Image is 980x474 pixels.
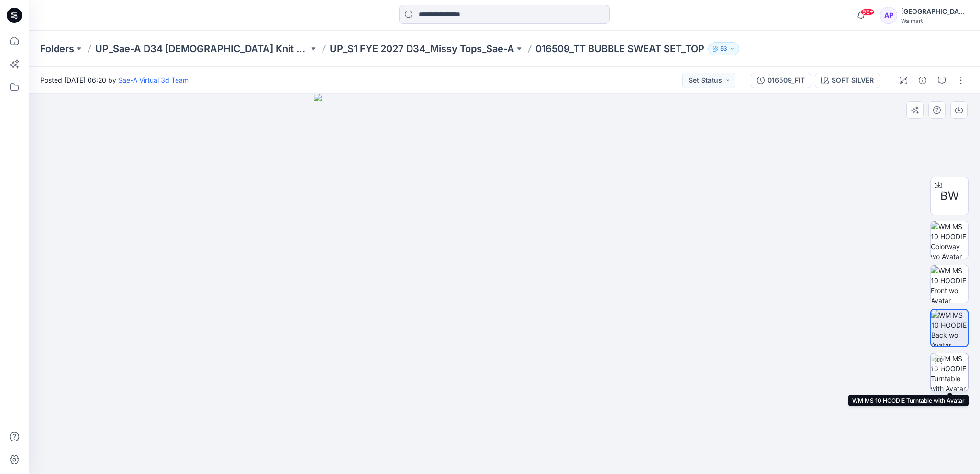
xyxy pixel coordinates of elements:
img: WM MS 10 HOODIE Back wo Avatar [931,310,968,346]
p: 53 [720,44,727,54]
img: WM MS 10 HOODIE Front wo Avatar [931,265,968,303]
button: 53 [708,42,739,55]
div: SOFT SILVER [832,75,874,86]
img: WM MS 10 HOODIE Colorway wo Avatar [931,221,968,259]
img: eyJhbGciOiJIUzI1NiIsImtpZCI6IjAiLCJzbHQiOiJzZXMiLCJ0eXAiOiJKV1QifQ.eyJkYXRhIjp7InR5cGUiOiJzdG9yYW... [314,94,694,474]
button: SOFT SILVER [815,73,880,88]
a: UP_Sae-A D34 [DEMOGRAPHIC_DATA] Knit Tops [95,42,309,55]
a: Sae-A Virtual 3d Team [118,76,189,84]
button: Details [915,73,930,88]
div: AP [880,7,897,24]
a: UP_S1 FYE 2027 D34_Missy Tops_Sae-A [330,42,514,55]
div: 016509_FIT [768,75,805,86]
p: 016509_TT BUBBLE SWEAT SET_TOP [535,42,704,55]
span: BW [940,187,959,205]
span: 99+ [860,8,875,16]
div: [GEOGRAPHIC_DATA] [901,6,968,17]
div: Walmart [901,17,968,24]
a: Folders [40,42,74,55]
button: 016509_FIT [751,73,811,88]
span: Posted [DATE] 06:20 by [40,75,189,85]
img: WM MS 10 HOODIE Turntable with Avatar [931,353,968,391]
